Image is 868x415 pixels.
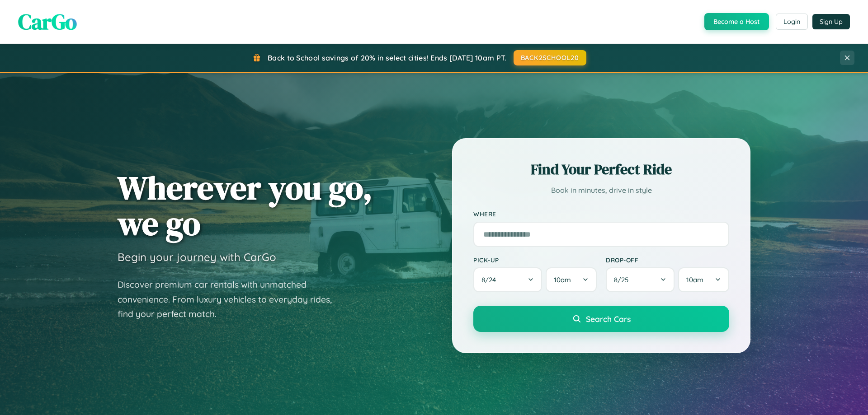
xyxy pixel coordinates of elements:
label: Where [473,210,729,218]
h3: Begin your journey with CarGo [118,250,276,264]
span: 10am [686,275,703,284]
button: Login [776,14,808,30]
p: Discover premium car rentals with unmatched convenience. From luxury vehicles to everyday rides, ... [118,277,344,322]
button: Sign Up [812,14,850,29]
span: 8 / 24 [481,275,500,284]
label: Drop-off [606,256,729,264]
label: Pick-up [473,256,597,264]
button: 8/24 [473,267,542,292]
span: Search Cars [586,314,631,324]
button: Search Cars [473,306,729,332]
button: Become a Host [704,13,769,30]
span: CarGo [18,7,77,37]
h1: Wherever you go, we go [118,170,373,241]
h2: Find Your Perfect Ride [473,159,729,179]
button: 10am [546,267,597,292]
span: Back to School savings of 20% in select cities! Ends [DATE] 10am PT. [268,53,506,62]
button: 8/25 [606,267,675,292]
button: BACK2SCHOOL20 [514,50,586,65]
span: 10am [554,275,571,284]
p: Book in minutes, drive in style [473,184,729,197]
span: 8 / 25 [614,275,633,284]
button: 10am [678,267,729,292]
